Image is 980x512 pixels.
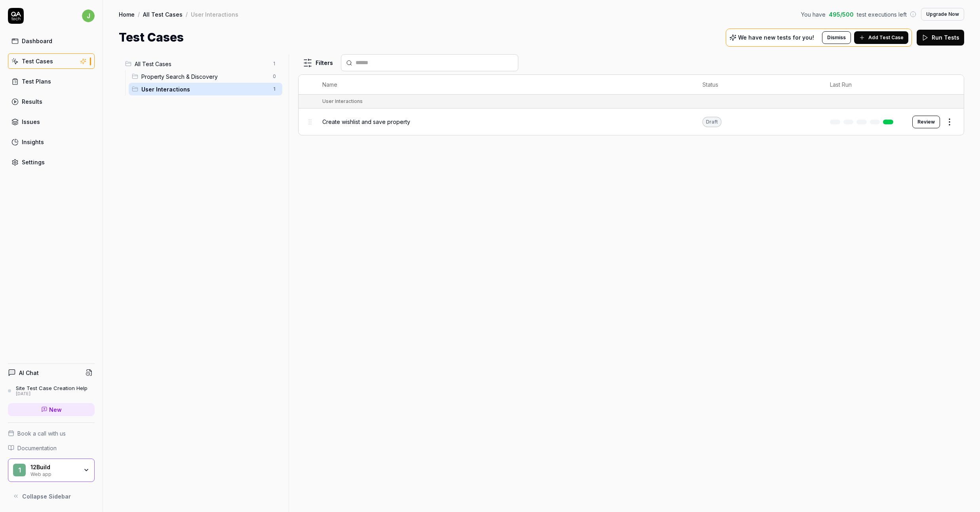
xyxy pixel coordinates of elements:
[8,385,95,397] a: Site Test Case Creation Help[DATE]
[30,464,78,471] div: 12Build
[868,34,904,41] span: Add Test Case
[17,429,66,438] span: Book a call with us
[299,108,964,135] tr: Create wishlist and save propertyDraftReview
[129,83,282,95] div: Drag to reorderUser Interactions1
[8,114,95,129] a: Issues
[22,37,52,45] div: Dashboard
[314,75,695,95] th: Name
[22,492,71,501] span: Collapse Sidebar
[30,470,78,477] div: Web app
[82,10,95,22] span: j
[322,98,363,105] div: User Interactions
[22,138,44,146] div: Insights
[854,31,908,44] button: Add Test Case
[829,10,854,19] span: 495 / 500
[16,391,88,397] div: [DATE]
[695,75,822,95] th: Status
[16,385,88,391] div: Site Test Case Creation Help
[141,72,268,81] span: Property Search & Discovery
[8,94,95,109] a: Results
[8,33,95,49] a: Dashboard
[738,35,814,40] p: We have new tests for you!
[322,118,410,126] span: Create wishlist and save property
[119,10,135,18] a: Home
[22,158,45,166] div: Settings
[912,116,940,128] button: Review
[270,59,279,69] span: 1
[141,85,268,93] span: User Interactions
[19,369,39,377] h4: AI Chat
[17,444,57,452] span: Documentation
[22,118,40,126] div: Issues
[82,8,95,24] button: j
[186,10,188,18] div: /
[8,53,95,69] a: Test Cases
[270,72,279,81] span: 0
[857,10,907,19] span: test executions left
[138,10,140,18] div: /
[702,117,721,127] div: Draft
[22,77,51,86] div: Test Plans
[8,429,95,438] a: Book a call with us
[135,60,268,68] span: All Test Cases
[822,75,904,95] th: Last Run
[119,29,184,46] h1: Test Cases
[8,74,95,89] a: Test Plans
[8,134,95,150] a: Insights
[8,403,95,416] a: New
[270,84,279,94] span: 1
[191,10,238,18] div: User Interactions
[921,8,964,21] button: Upgrade Now
[13,464,26,476] span: 1
[8,459,95,482] button: 112BuildWeb app
[22,97,42,106] div: Results
[129,70,282,83] div: Drag to reorderProperty Search & Discovery0
[49,405,62,414] span: New
[822,31,851,44] button: Dismiss
[917,30,964,46] button: Run Tests
[22,57,53,65] div: Test Cases
[801,10,826,19] span: You have
[298,55,338,71] button: Filters
[8,444,95,452] a: Documentation
[143,10,183,18] a: All Test Cases
[8,488,95,504] button: Collapse Sidebar
[8,154,95,170] a: Settings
